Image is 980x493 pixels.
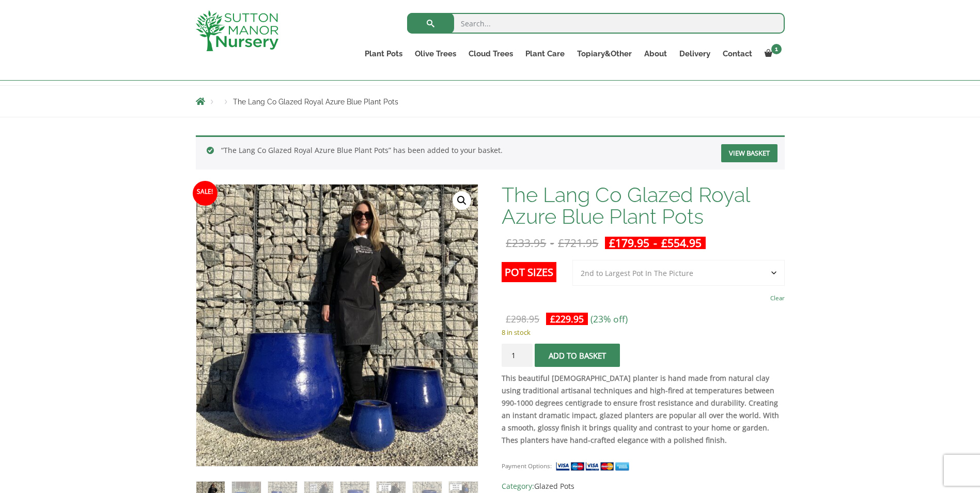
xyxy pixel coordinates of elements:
ins: - [605,237,706,249]
a: View full-screen image gallery [453,191,471,210]
span: 1 [771,44,782,54]
small: Payment Options: [502,462,552,470]
a: Contact [717,47,758,61]
a: Glazed Pots [534,481,574,491]
button: Add to basket [535,344,620,367]
bdi: 179.95 [609,236,649,250]
bdi: 233.95 [506,236,546,250]
span: £ [558,236,564,250]
a: Clear options [770,291,785,305]
a: Topiary&Other [571,47,638,61]
del: - [502,237,602,249]
bdi: 554.95 [661,236,702,250]
bdi: 298.95 [506,313,539,325]
a: Cloud Trees [462,47,519,61]
a: Plant Care [519,47,571,61]
span: £ [609,236,615,250]
span: (23% off) [590,313,628,325]
bdi: 229.95 [550,313,584,325]
span: Sale! [193,181,217,206]
a: About [638,47,673,61]
span: £ [661,236,667,250]
span: £ [506,236,512,250]
nav: Breadcrumbs [196,97,785,105]
h1: The Lang Co Glazed Royal Azure Blue Plant Pots [502,184,784,227]
a: Olive Trees [409,47,462,61]
img: payment supported [555,461,633,472]
span: £ [550,313,555,325]
a: 1 [758,47,785,61]
input: Product quantity [502,344,533,367]
div: “The Lang Co Glazed Royal Azure Blue Plant Pots” has been added to your basket. [196,135,785,170]
a: Plant Pots [359,47,409,61]
label: Pot Sizes [502,262,556,282]
a: View basket [721,144,777,162]
img: logo [196,10,278,51]
span: £ [506,313,511,325]
p: 8 in stock [502,326,784,338]
strong: This beautiful [DEMOGRAPHIC_DATA] planter is hand made from natural clay using traditional artisa... [502,373,779,445]
span: The Lang Co Glazed Royal Azure Blue Plant Pots [233,98,398,106]
bdi: 721.95 [558,236,598,250]
a: Delivery [673,47,717,61]
span: Category: [502,480,784,492]
input: Search... [407,13,785,34]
